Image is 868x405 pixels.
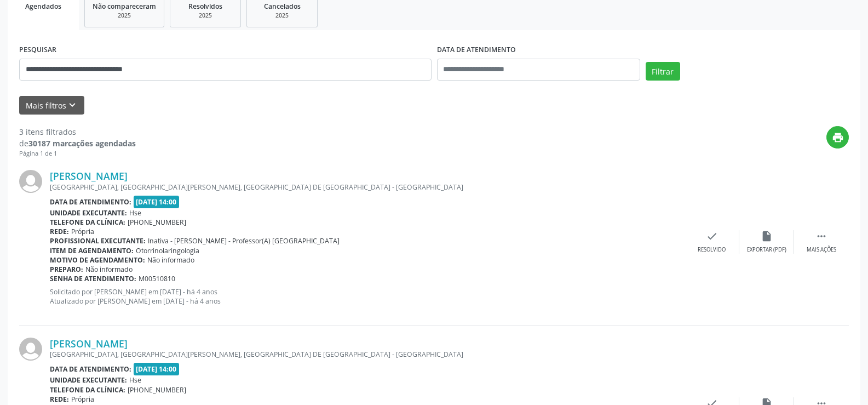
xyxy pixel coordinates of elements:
[128,385,186,395] span: [PHONE_NUMBER]
[19,126,136,138] div: 3 itens filtrados
[255,12,309,20] div: 2025
[147,255,194,265] span: Não informado
[19,170,42,193] img: img
[50,338,128,350] a: [PERSON_NAME]
[71,227,94,236] span: Própria
[93,2,156,11] span: Não compareceram
[25,2,61,11] span: Agendados
[134,363,180,375] span: [DATE] 14:00
[85,265,133,274] span: Não informado
[50,182,685,192] div: [GEOGRAPHIC_DATA], [GEOGRAPHIC_DATA][PERSON_NAME], [GEOGRAPHIC_DATA] DE [GEOGRAPHIC_DATA] - [GEOG...
[19,42,56,59] label: PESQUISAR
[19,338,42,361] img: img
[50,227,69,236] b: Rede:
[747,246,786,254] div: Exportar (PDF)
[136,246,199,255] span: Otorrinolaringologia
[50,197,131,207] b: Data de atendimento:
[50,255,145,265] b: Motivo de agendamento:
[50,170,128,182] a: [PERSON_NAME]
[128,218,186,227] span: [PHONE_NUMBER]
[437,42,516,59] label: DATA DE ATENDIMENTO
[50,208,127,218] b: Unidade executante:
[19,138,136,149] div: de
[19,96,84,115] button: Mais filtroskeyboard_arrow_down
[646,62,680,81] button: Filtrar
[815,230,827,242] i: 
[698,246,726,254] div: Resolvido
[832,132,844,144] i: print
[761,230,773,242] i: insert_drive_file
[826,126,849,149] button: print
[188,2,222,11] span: Resolvidos
[129,375,141,385] span: Hse
[50,236,146,246] b: Profissional executante:
[28,138,136,149] strong: 30187 marcações agendadas
[50,385,125,395] b: Telefone da clínica:
[129,208,141,218] span: Hse
[139,274,175,283] span: M00510810
[93,12,156,20] div: 2025
[50,375,127,385] b: Unidade executante:
[66,99,78,111] i: keyboard_arrow_down
[50,350,685,359] div: [GEOGRAPHIC_DATA], [GEOGRAPHIC_DATA][PERSON_NAME], [GEOGRAPHIC_DATA] DE [GEOGRAPHIC_DATA] - [GEOG...
[264,2,301,11] span: Cancelados
[50,287,685,306] p: Solicitado por [PERSON_NAME] em [DATE] - há 4 anos Atualizado por [PERSON_NAME] em [DATE] - há 4 ...
[50,265,83,274] b: Preparo:
[50,246,134,255] b: Item de agendamento:
[50,218,125,227] b: Telefone da clínica:
[50,395,69,404] b: Rede:
[807,246,836,254] div: Mais ações
[50,274,136,283] b: Senha de atendimento:
[178,12,233,20] div: 2025
[148,236,340,246] span: Inativa - [PERSON_NAME] - Professor(A) [GEOGRAPHIC_DATA]
[134,196,180,208] span: [DATE] 14:00
[50,364,131,374] b: Data de atendimento:
[19,149,136,158] div: Página 1 de 1
[71,395,94,404] span: Própria
[706,230,718,242] i: check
